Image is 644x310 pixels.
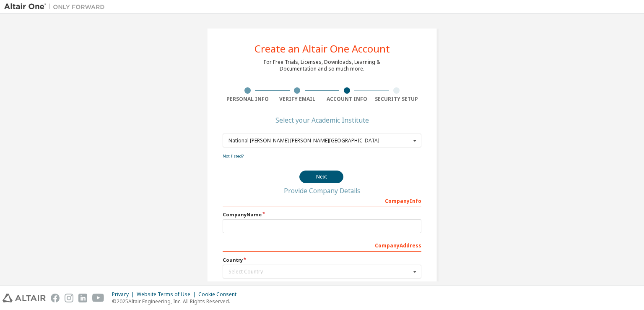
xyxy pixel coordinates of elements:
img: altair_logo.svg [3,294,46,302]
div: Verify Email [273,96,322,102]
div: Provide Company Details [223,188,421,193]
label: Company Name [223,211,421,218]
div: Personal Info [223,96,273,102]
div: Create an Altair One Account [254,44,390,54]
div: Privacy [112,291,137,298]
button: Next [299,171,343,183]
div: Account Info [322,96,372,102]
div: Select your Academic Institute [275,118,369,123]
div: Company Address [223,238,421,252]
div: Company Info [223,194,421,207]
div: Security Setup [372,96,422,102]
div: Select Country [229,269,411,274]
a: Not listed? [223,153,244,159]
img: Altair One [4,3,109,11]
img: instagram.svg [65,294,73,302]
label: Country [223,257,421,263]
div: For Free Trials, Licenses, Downloads, Learning & Documentation and so much more. [264,59,380,72]
img: youtube.svg [92,294,104,302]
img: facebook.svg [51,294,60,302]
img: linkedin.svg [78,294,87,302]
div: Cookie Consent [198,291,241,298]
p: © 2025 Altair Engineering, Inc. All Rights Reserved. [112,298,241,305]
div: Website Terms of Use [137,291,198,298]
div: National [PERSON_NAME] [PERSON_NAME][GEOGRAPHIC_DATA] [229,138,411,143]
